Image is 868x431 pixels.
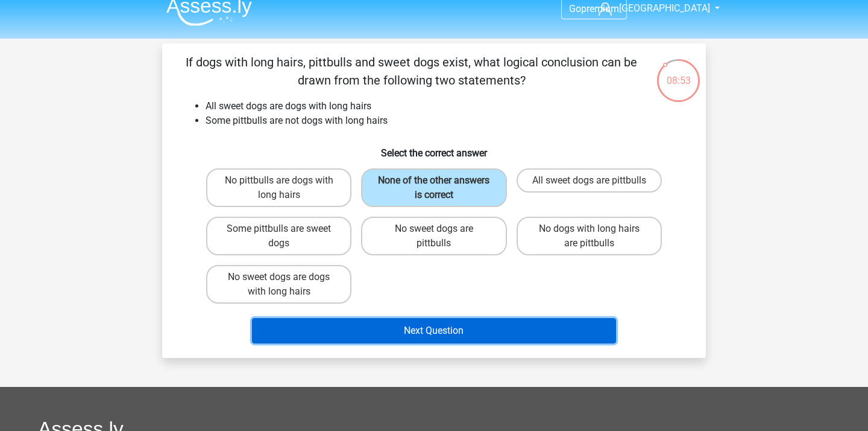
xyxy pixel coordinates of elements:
span: [GEOGRAPHIC_DATA] [619,2,710,14]
label: No sweet dogs are dogs with long hairs [206,265,351,304]
button: Next Question [252,318,617,343]
a: [GEOGRAPHIC_DATA] [594,1,711,16]
span: Go [569,3,581,14]
label: All sweet dogs are pittbulls [517,168,662,193]
label: No pittbulls are dogs with long hairs [206,168,351,207]
a: Gopremium [562,1,626,17]
li: All sweet dogs are dogs with long hairs [206,99,687,113]
label: No dogs with long hairs are pittbulls [517,217,662,255]
span: premium [581,3,619,14]
div: 08:53 [656,58,701,88]
h6: Select the correct answer [181,138,687,159]
li: Some pittbulls are not dogs with long hairs [206,113,687,128]
label: Some pittbulls are sweet dogs [206,217,351,255]
label: No sweet dogs are pittbulls [361,217,506,255]
p: If dogs with long hairs, pittbulls and sweet dogs exist, what logical conclusion can be drawn fro... [181,53,641,89]
label: None of the other answers is correct [361,168,506,207]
